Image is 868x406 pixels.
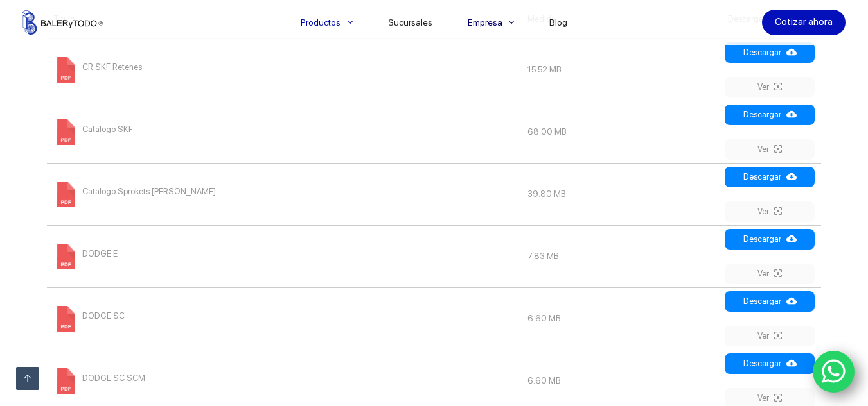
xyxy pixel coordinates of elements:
[725,201,815,222] a: Ver
[725,353,815,374] a: Descargar
[762,10,846,35] a: Cotizar ahora
[725,105,815,125] a: Descargar
[725,264,815,284] a: Ver
[53,189,216,198] a: Catalogo Sprokets [PERSON_NAME]
[521,101,722,163] td: 68.00 MB
[53,375,145,385] a: DODGE SC SCM
[521,225,722,287] td: 7.83 MB
[521,38,722,101] td: 15.52 MB
[725,139,815,160] a: Ver
[725,77,815,97] a: Ver
[82,182,216,202] span: Catalogo Sprokets [PERSON_NAME]
[53,64,142,74] a: CR SKF Retenes
[813,351,855,393] a: WhatsApp
[53,313,125,323] a: DODGE SC
[725,167,815,187] a: Descargar
[521,287,722,350] td: 6.60 MB
[725,229,815,250] a: Descargar
[725,291,815,312] a: Descargar
[725,42,815,63] a: Descargar
[22,10,103,35] img: Balerytodo
[725,326,815,346] a: Ver
[53,251,118,260] a: DODGE E
[82,368,145,389] span: DODGE SC SCM
[521,163,722,225] td: 39.80 MB
[82,306,125,326] span: DODGE SC
[82,119,133,140] span: Catalogo SKF
[82,244,118,264] span: DODGE E
[16,367,39,390] a: Ir arriba
[53,126,133,136] a: Catalogo SKF
[82,57,142,78] span: CR SKF Retenes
